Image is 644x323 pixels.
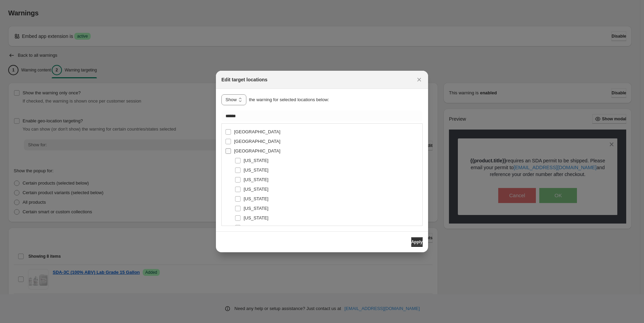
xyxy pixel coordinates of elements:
button: Apply [411,237,423,247]
p: the warning for selected locations below: [249,96,329,103]
span: [GEOGRAPHIC_DATA] [234,148,280,153]
span: [US_STATE] [244,167,268,173]
h2: Edit target locations [221,76,268,83]
span: [US_STATE] [244,196,268,201]
span: [GEOGRAPHIC_DATA] [234,139,280,144]
span: Apply [411,239,423,245]
button: Close [414,75,424,84]
span: [US_STATE] [244,225,268,230]
span: [US_STATE] [244,215,268,220]
span: [US_STATE] [244,158,268,163]
span: [US_STATE] [244,206,268,211]
span: [GEOGRAPHIC_DATA] [234,129,280,134]
span: [US_STATE] [244,177,268,182]
span: [US_STATE] [244,187,268,192]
